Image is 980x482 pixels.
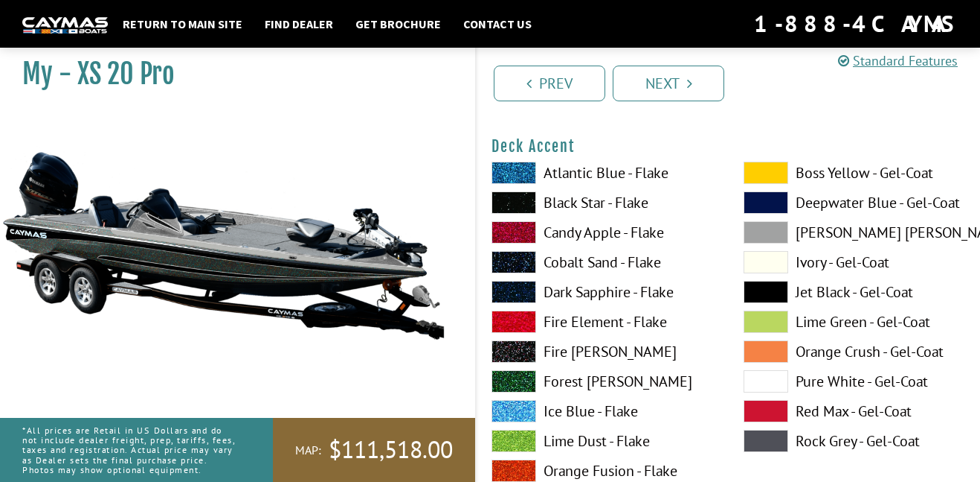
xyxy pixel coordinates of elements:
[838,52,958,69] a: Standard Features
[491,162,714,184] label: Atlantic Blue - Flake
[490,63,980,101] ul: Pagination
[744,370,966,393] label: Pure White - Gel-Coat
[744,191,966,214] label: Deepwater Blue - Gel-Coat
[491,460,714,482] label: Orange Fusion - Flake
[456,14,539,34] a: Contact Us
[494,66,605,101] a: Prev
[491,281,714,303] label: Dark Sapphire - Flake
[491,191,714,214] label: Black Star - Flake
[491,370,714,393] label: Forest [PERSON_NAME]
[491,430,714,452] label: Lime Dust - Flake
[22,17,108,33] img: white-logo-c9c8dbefe5ff5ceceb0f0178aa75bf4bb51f6bca0971e226c86eb53dfe498488.png
[744,430,966,452] label: Rock Grey - Gel-Coat
[744,311,966,333] label: Lime Green - Gel-Coat
[491,400,714,422] label: Ice Blue - Flake
[744,281,966,303] label: Jet Black - Gel-Coat
[744,400,966,422] label: Red Max - Gel-Coat
[491,311,714,333] label: Fire Element - Flake
[295,443,321,458] span: MAP:
[754,7,958,40] div: 1-888-4CAYMAS
[273,418,475,482] a: MAP:$111,518.00
[329,434,453,466] span: $111,518.00
[115,14,250,34] a: Return to main site
[744,162,966,184] label: Boss Yellow - Gel-Coat
[257,14,341,34] a: Find Dealer
[348,14,448,34] a: Get Brochure
[491,340,714,363] label: Fire [PERSON_NAME]
[22,418,239,482] p: *All prices are Retail in US Dollars and do not include dealer freight, prep, tariffs, fees, taxe...
[744,340,966,363] label: Orange Crush - Gel-Coat
[491,137,965,156] h4: Deck Accent
[744,221,966,244] label: [PERSON_NAME] [PERSON_NAME] - Gel-Coat
[613,66,724,101] a: Next
[22,57,438,91] h1: My - XS 20 Pro
[491,251,714,273] label: Cobalt Sand - Flake
[744,251,966,273] label: Ivory - Gel-Coat
[491,221,714,244] label: Candy Apple - Flake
